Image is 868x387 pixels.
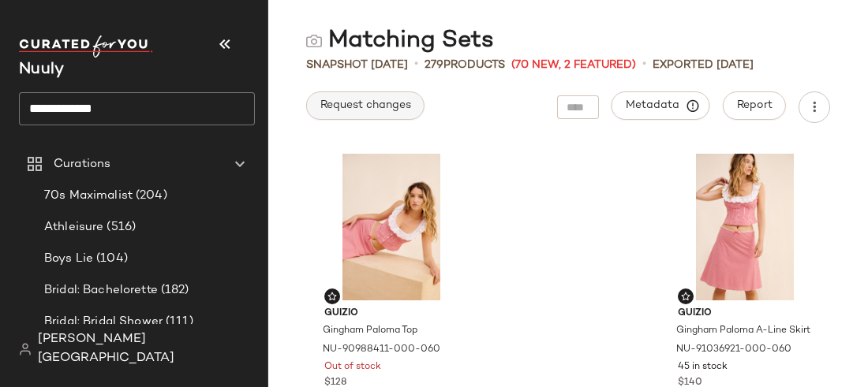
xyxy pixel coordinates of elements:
span: [PERSON_NAME][GEOGRAPHIC_DATA] [38,330,255,368]
span: • [642,55,646,74]
span: 70s Maximalist [44,187,133,205]
img: svg%3e [681,292,690,301]
img: svg%3e [19,343,32,355]
span: Request changes [320,99,411,112]
span: (104) [93,250,128,268]
span: Bridal: Bridal Shower [44,313,163,331]
p: Exported [DATE] [653,57,754,73]
img: 90988411_060_b [312,154,471,300]
span: Metadata [625,99,697,113]
div: Matching Sets [306,25,494,57]
span: (70 New, 2 Featured) [511,57,636,73]
span: Guizio [678,307,812,321]
span: Boys Lie [44,250,93,268]
span: Gingham Paloma A-Line Skirt [676,324,810,338]
span: Out of stock [324,360,381,374]
button: Request changes [306,91,425,120]
span: Bridal: Bachelorette [44,281,158,300]
span: NU-90988411-000-060 [323,343,440,357]
button: Report [723,91,786,120]
span: Current Company Name [19,61,64,78]
img: svg%3e [306,33,322,49]
button: Metadata [612,91,710,120]
span: Curations [54,155,110,173]
span: Guizio [324,307,458,321]
span: (111) [163,313,193,331]
span: (204) [133,187,167,205]
img: cfy_white_logo.C9jOOHJF.svg [19,35,153,58]
span: • [414,55,418,74]
span: (516) [103,218,136,236]
span: Athleisure [44,218,103,236]
span: (182) [158,281,189,300]
span: Report [736,99,773,112]
span: Snapshot [DATE] [306,57,408,73]
span: Gingham Paloma Top [323,324,417,338]
span: 279 [425,59,443,71]
img: svg%3e [327,292,337,301]
span: 45 in stock [678,360,728,374]
div: Products [425,57,505,73]
img: 91036921_060_b [665,154,825,300]
span: NU-91036921-000-060 [676,343,791,357]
